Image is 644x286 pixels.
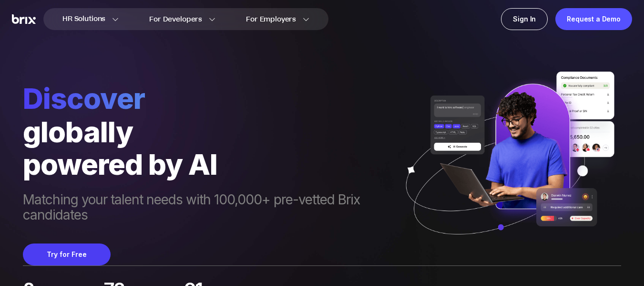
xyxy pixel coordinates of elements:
[23,116,394,148] div: globally
[12,14,36,24] img: Brix Logo
[246,14,296,24] span: For Employers
[23,192,394,224] span: Matching your talent needs with 100,000+ pre-vetted Brix candidates
[62,11,105,27] span: HR Solutions
[394,72,621,254] img: ai generate
[23,81,394,116] span: Discover
[149,14,202,24] span: For Developers
[501,8,548,30] a: Sign In
[555,8,632,30] a: Request a Demo
[23,244,111,265] button: Try for Free
[23,148,394,180] div: powered by AI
